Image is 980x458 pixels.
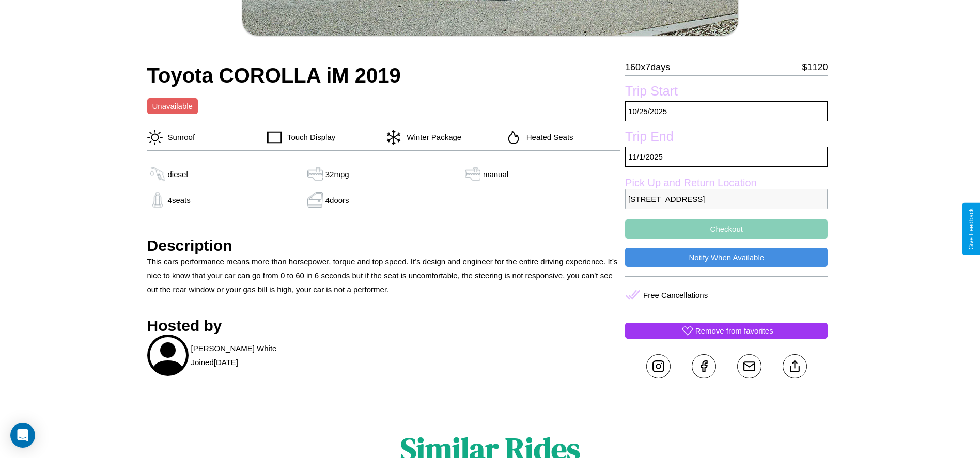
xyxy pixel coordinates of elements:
p: 4 seats [168,193,191,207]
p: Touch Display [282,130,335,144]
p: Heated Seats [521,130,573,144]
h3: Hosted by [147,317,620,335]
img: gas [147,192,168,208]
div: Give Feedback [968,208,975,250]
button: Checkout [625,219,828,239]
p: diesel [168,167,188,181]
p: This cars performance means more than horsepower, torque and top speed. It’s design and engineer ... [147,255,620,296]
h2: Toyota COROLLA iM 2019 [147,64,620,87]
img: gas [305,166,325,182]
p: Joined [DATE] [191,355,238,369]
p: manual [483,167,508,181]
p: Sunroof [163,130,195,144]
p: Free Cancellations [643,288,708,302]
label: Trip End [625,129,828,147]
p: Remove from favorites [695,324,773,338]
p: [PERSON_NAME] White [191,341,277,355]
p: 11 / 1 / 2025 [625,147,828,167]
label: Trip Start [625,84,828,101]
p: 10 / 25 / 2025 [625,101,828,121]
p: Winter Package [401,130,461,144]
button: Remove from favorites [625,323,828,339]
img: gas [462,166,483,182]
p: 4 doors [325,193,349,207]
img: gas [305,192,325,208]
h3: Description [147,237,620,255]
button: Notify When Available [625,248,828,267]
p: 32 mpg [325,167,349,181]
img: gas [147,166,168,182]
p: $ 1120 [802,59,828,75]
p: 160 x 7 days [625,59,670,75]
p: [STREET_ADDRESS] [625,189,828,209]
div: Open Intercom Messenger [10,423,35,448]
label: Pick Up and Return Location [625,177,828,189]
p: Unavailable [152,99,193,113]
